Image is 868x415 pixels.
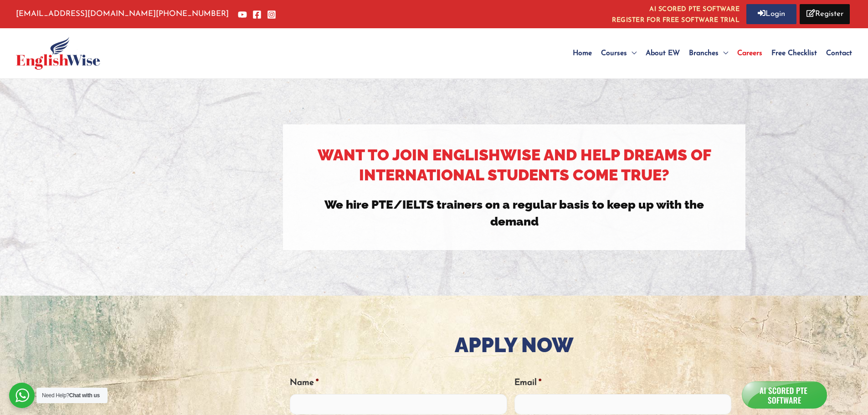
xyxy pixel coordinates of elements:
a: [EMAIL_ADDRESS][DOMAIN_NAME] [16,10,156,18]
p: [PHONE_NUMBER] [16,7,229,21]
label: Name [290,378,318,389]
a: AI SCORED PTE SOFTWAREREGISTER FOR FREE SOFTWARE TRIAL [612,4,740,24]
a: Facebook [252,10,262,19]
h3: We hire PTE/IELTS trainers on a regular basis to keep up with the demand [308,196,720,230]
span: Home [573,50,592,57]
span: Branches [689,50,719,57]
a: YouTube [238,10,247,19]
span: Free Checklist [771,50,817,57]
a: Free Checklist [767,33,822,74]
a: About EW [641,33,684,74]
strong: Apply Now [455,333,574,357]
a: Home [568,33,596,74]
span: About EW [646,50,680,57]
span: Contact [826,50,852,57]
strong: Chat with us [69,392,100,399]
a: Register [800,4,850,24]
span: Careers [737,50,762,57]
strong: Want to join EnglishWise and help dreams of international students come true? [318,146,711,184]
span: Courses [601,50,627,57]
nav: Site Navigation [568,33,852,74]
img: icon_a.png [743,382,825,408]
a: Contact [822,33,852,74]
a: Login [746,4,796,24]
a: Careers [733,33,767,74]
i: AI SCORED PTE SOFTWARE [612,4,740,15]
label: Email [514,378,541,389]
a: Branches [684,33,733,74]
a: Instagram [267,10,276,19]
span: Need Help? [42,392,100,399]
a: Courses [596,33,641,74]
img: English Wise [16,37,100,70]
